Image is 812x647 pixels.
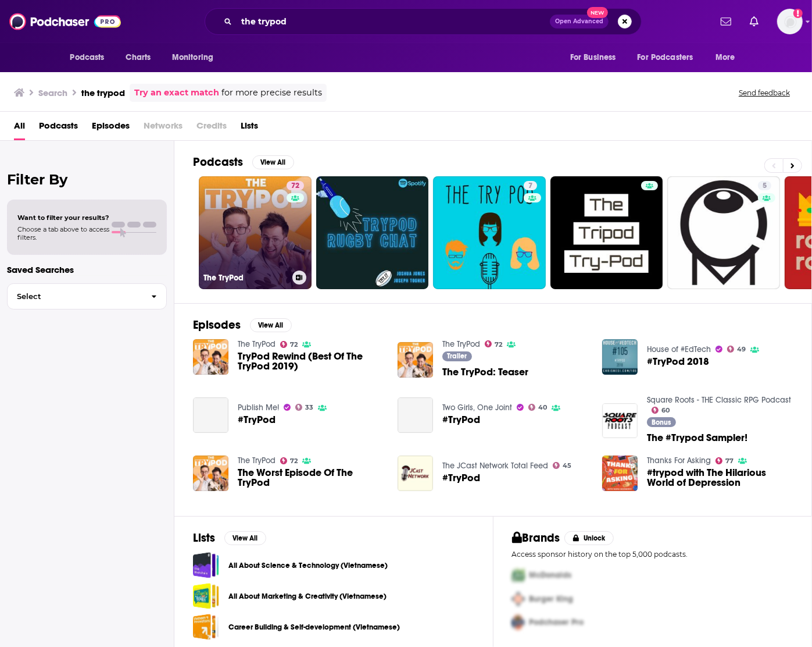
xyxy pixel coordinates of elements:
a: #TryPod 2018 [647,357,709,367]
button: View All [250,318,292,332]
a: 40 [528,404,548,411]
span: All [14,116,25,140]
span: TryPod Rewind (Best Of The TryPod 2019) [238,351,384,371]
span: for more precise results [221,86,322,99]
span: 77 [725,458,734,464]
a: 5 [758,181,771,190]
button: Send feedback [735,88,793,98]
span: Monitoring [172,49,213,66]
a: Show notifications dropdown [745,12,763,31]
button: Open AdvancedNew [550,15,609,29]
button: Show profile menu [777,9,803,34]
a: 72 [485,340,503,347]
a: Career Building & Self-development (Vietnamese) [228,621,400,634]
img: The TryPod: Teaser [398,342,433,378]
h2: Episodes [193,318,241,332]
a: 60 [652,407,670,414]
a: The TryPod [238,339,276,349]
button: open menu [164,47,228,69]
span: 5 [763,180,767,192]
img: TryPod Rewind (Best Of The TryPod 2019) [193,339,228,375]
span: More [716,49,735,66]
a: #TryPod [238,415,276,425]
span: 72 [291,180,299,192]
a: 72 [280,457,298,464]
a: The TryPod: Teaser [442,367,528,377]
button: Unlock [564,531,614,545]
button: open menu [630,47,710,69]
button: View All [252,155,294,169]
span: Want to filter your results? [17,214,109,222]
span: 72 [495,342,502,347]
span: Networks [144,116,183,140]
a: All About Science & Technology (Vietnamese) [193,552,219,578]
span: 72 [290,342,298,347]
span: Episodes [92,116,130,140]
h2: Brands [512,531,560,545]
h2: Lists [193,531,215,545]
h3: The TryPod [203,273,288,283]
a: Career Building & Self-development (Vietnamese) [193,614,219,640]
span: Credits [196,116,227,140]
span: Podcasts [70,49,105,66]
span: McDonalds [530,570,572,580]
span: Podcasts [39,116,78,140]
h3: Search [38,87,67,98]
span: Charts [126,49,151,66]
a: #TryPod [193,397,228,433]
span: Trailer [447,353,467,360]
span: 60 [661,408,670,413]
img: First Pro Logo [507,563,530,587]
button: open menu [707,47,750,69]
a: #trypod with The Hilarious World of Depression [647,468,793,488]
span: 33 [305,405,313,410]
a: All About Science & Technology (Vietnamese) [228,559,388,572]
img: #trypod with The Hilarious World of Depression [602,456,638,491]
a: 7 [524,181,537,190]
a: 7 [433,176,546,289]
a: #TryPod [442,415,480,425]
h2: Podcasts [193,155,243,169]
img: #TryPod 2018 [602,339,638,375]
a: ListsView All [193,531,266,545]
span: Logged in as evankrask [777,9,803,34]
p: Access sponsor history on the top 5,000 podcasts. [512,550,793,559]
a: 77 [716,457,734,464]
svg: Add a profile image [793,9,803,18]
span: The #Trypod Sampler! [647,433,747,443]
a: 72 [280,341,298,348]
a: All About Marketing & Creativity (Vietnamese) [228,590,387,603]
a: Try an exact match [134,86,219,99]
a: All About Marketing & Creativity (Vietnamese) [193,583,219,609]
span: Bonus [652,419,671,426]
a: The TryPod [238,456,276,465]
a: Lists [241,116,258,140]
a: EpisodesView All [193,318,292,332]
a: 33 [295,404,314,411]
img: Third Pro Logo [507,611,530,635]
a: The Worst Episode Of The TryPod [238,468,384,488]
a: 5 [667,176,780,289]
span: 7 [528,180,532,192]
a: #TryPod [398,456,433,491]
a: Two Girls, One Joint [442,403,512,413]
input: Search podcasts, credits, & more... [237,12,550,31]
a: #TryPod [442,473,480,483]
a: The TryPod [442,339,480,349]
a: Thanks For Asking [647,456,711,465]
span: 49 [737,347,746,352]
a: 72 [287,181,304,190]
span: Select [8,293,142,300]
a: Podchaser - Follow, Share and Rate Podcasts [9,10,121,33]
button: View All [224,531,266,545]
